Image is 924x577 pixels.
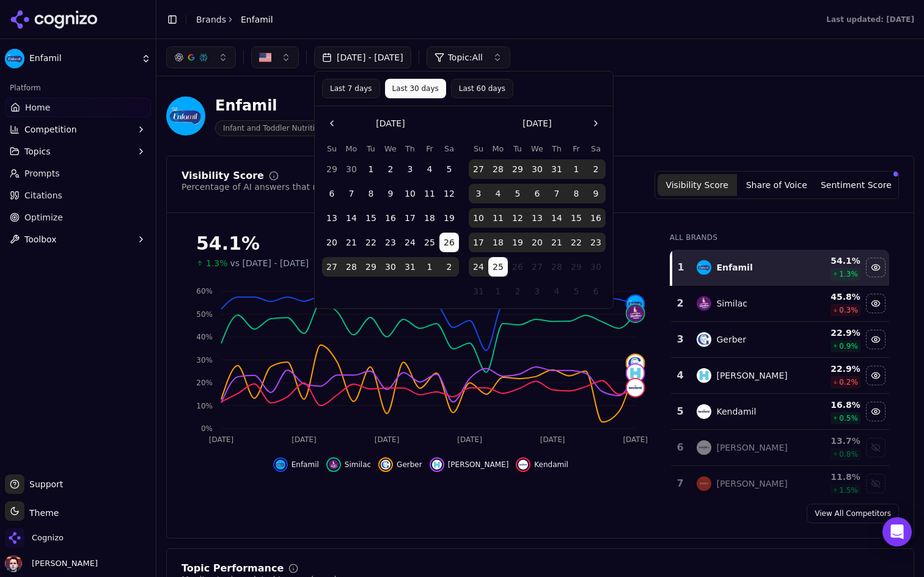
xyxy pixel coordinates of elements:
[24,145,51,158] span: Topics
[27,558,98,569] span: [PERSON_NAME]
[378,457,422,472] button: Hide gerber data
[209,435,234,444] tspan: [DATE]
[215,120,372,136] span: Infant and Toddler Nutritional Products
[540,435,565,444] tspan: [DATE]
[381,257,400,277] button: Wednesday, July 30th, 2025, selected
[469,233,488,252] button: Sunday, August 17th, 2025, selected
[508,159,527,179] button: Tuesday, July 29th, 2025, selected
[676,368,685,383] div: 4
[697,404,711,419] img: kendamil
[697,332,711,347] img: gerber
[566,159,586,179] button: Friday, August 1st, 2025, selected
[5,142,151,161] button: Topics
[670,233,889,242] div: All Brands
[397,460,422,470] span: Gerber
[586,114,606,133] button: Go to the Next Month
[469,208,488,228] button: Sunday, August 10th, 2025, selected
[807,504,899,523] a: View All Competitors
[345,460,371,470] span: Similac
[508,143,527,154] th: Tuesday
[566,184,586,203] button: Friday, August 8th, 2025, selected
[716,441,787,454] div: [PERSON_NAME]
[516,457,568,472] button: Hide kendamil data
[697,476,711,491] img: holle
[805,471,860,483] div: 11.8 %
[839,377,858,387] span: 0.2 %
[24,189,62,201] span: Citations
[381,460,391,470] img: gerber
[527,208,547,228] button: Wednesday, August 13th, 2025, selected
[676,440,685,455] div: 6
[361,184,381,203] button: Tuesday, July 8th, 2025
[5,208,151,227] a: Optimize
[196,310,213,319] tspan: 50%
[5,164,151,183] a: Prompts
[322,208,342,228] button: Sunday, July 13th, 2025
[469,184,488,203] button: Sunday, August 3rd, 2025, selected
[671,466,889,502] tr: 7holle[PERSON_NAME]11.8%1.5%Show holle data
[508,233,527,252] button: Tuesday, August 19th, 2025, selected
[196,402,213,410] tspan: 10%
[839,269,858,279] span: 1.3 %
[805,435,860,447] div: 13.7 %
[29,53,136,64] span: Enfamil
[196,233,645,255] div: 54.1%
[361,208,381,228] button: Tuesday, July 15th, 2025
[206,257,228,269] span: 1.3%
[826,15,914,24] div: Last updated: [DATE]
[420,233,439,252] button: Friday, July 25th, 2025
[716,297,747,310] div: Similac
[439,159,459,179] button: Saturday, July 5th, 2025
[816,174,896,196] button: Sentiment Score
[361,143,381,154] th: Tuesday
[400,208,420,228] button: Thursday, July 17th, 2025
[677,260,685,275] div: 1
[547,184,566,203] button: Thursday, August 7th, 2025, selected
[400,159,420,179] button: Thursday, July 3rd, 2025
[430,457,509,472] button: Hide hipp data
[805,363,860,375] div: 22.9 %
[439,233,459,252] button: Saturday, July 26th, 2025, selected
[230,257,309,269] span: vs [DATE] - [DATE]
[322,114,342,133] button: Go to the Previous Month
[716,477,787,490] div: [PERSON_NAME]
[566,143,586,154] th: Friday
[32,532,64,543] span: Cognizo
[381,143,400,154] th: Wednesday
[866,294,886,313] button: Hide similac data
[586,233,606,252] button: Saturday, August 23rd, 2025, selected
[671,430,889,466] tr: 6bobbie[PERSON_NAME]13.7%0.8%Show bobbie data
[322,79,380,98] button: Last 7 days
[508,184,527,203] button: Tuesday, August 5th, 2025, selected
[457,435,482,444] tspan: [DATE]
[420,184,439,203] button: Friday, July 11th, 2025
[676,296,685,311] div: 2
[381,184,400,203] button: Wednesday, July 9th, 2025
[547,208,566,228] button: Thursday, August 14th, 2025, selected
[527,184,547,203] button: Wednesday, August 6th, 2025, selected
[5,186,151,205] a: Citations
[805,291,860,303] div: 45.8 %
[342,143,361,154] th: Monday
[534,460,568,470] span: Kendamil
[196,379,213,387] tspan: 20%
[196,333,213,341] tspan: 40%
[342,257,361,277] button: Monday, July 28th, 2025, selected
[586,143,606,154] th: Saturday
[716,333,746,346] div: Gerber
[439,208,459,228] button: Saturday, July 19th, 2025
[196,13,273,26] nav: breadcrumb
[5,528,64,548] button: Open organization switcher
[329,460,339,470] img: similac
[469,159,488,179] button: Sunday, July 27th, 2025, selected
[196,15,226,24] a: Brands
[839,341,858,351] span: 0.9 %
[322,184,342,203] button: Sunday, July 6th, 2025
[201,424,213,433] tspan: 0%
[627,365,644,382] img: hipp
[196,356,213,365] tspan: 30%
[488,257,508,277] button: Today, Monday, August 25th, 2025, selected
[488,233,508,252] button: Monday, August 18th, 2025, selected
[361,257,381,277] button: Tuesday, July 29th, 2025, selected
[716,261,752,274] div: Enfamil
